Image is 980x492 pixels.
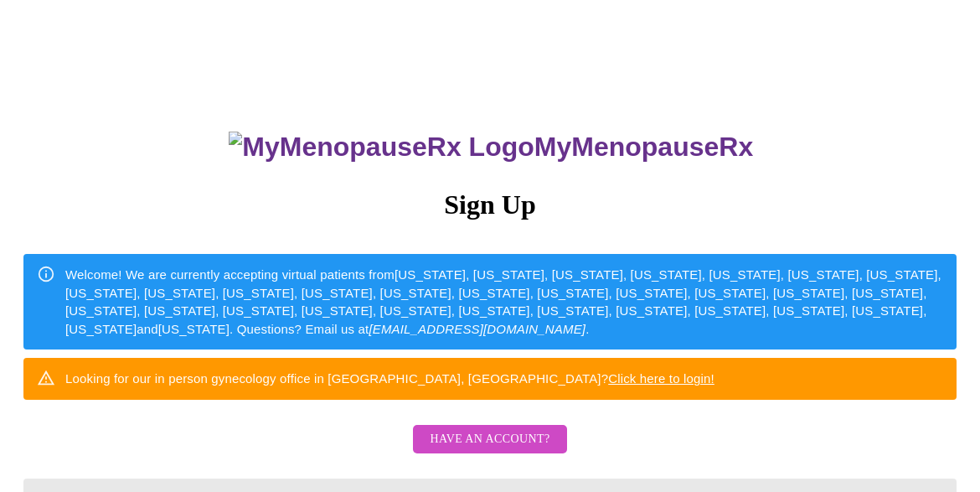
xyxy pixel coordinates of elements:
[413,425,566,454] button: Have an account?
[65,363,714,394] div: Looking for our in person gynecology office in [GEOGRAPHIC_DATA], [GEOGRAPHIC_DATA]?
[26,132,957,163] h3: MyMenopauseRx
[65,259,943,344] div: Welcome! We are currently accepting virtual patients from [US_STATE], [US_STATE], [US_STATE], [US...
[23,189,957,220] h3: Sign Up
[430,429,549,450] span: Have an account?
[409,443,570,458] a: Have an account?
[608,371,714,386] a: Click here to login!
[369,322,585,336] em: [EMAIL_ADDRESS][DOMAIN_NAME]
[229,132,534,163] img: MyMenopauseRx Logo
